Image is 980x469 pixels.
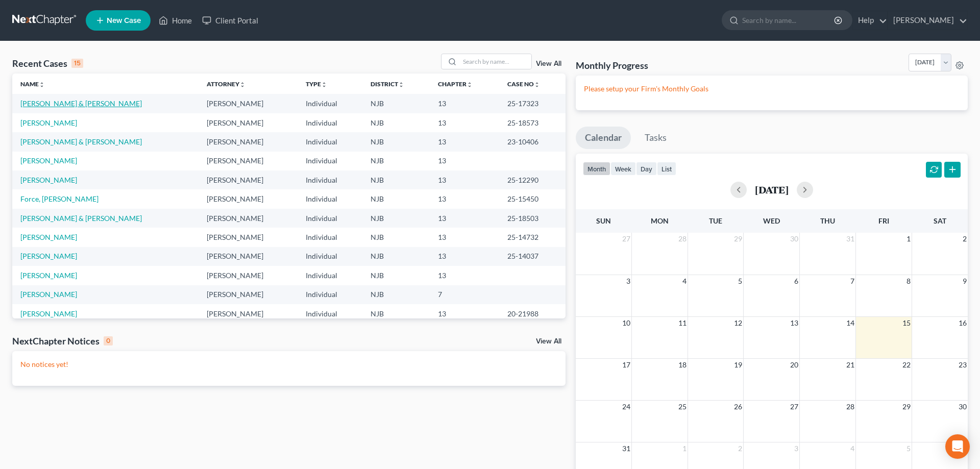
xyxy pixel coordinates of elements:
[104,336,113,345] div: 0
[681,442,688,455] span: 1
[845,401,855,413] span: 28
[677,317,688,329] span: 11
[958,401,968,413] span: 30
[742,11,836,30] input: Search by name...
[905,275,912,287] span: 8
[849,275,855,287] span: 7
[625,275,631,287] span: 3
[596,216,611,225] span: Sun
[39,82,45,88] i: unfold_more
[789,401,799,413] span: 27
[709,216,722,225] span: Tue
[576,59,648,71] h3: Monthly Progress
[362,285,430,304] td: NJB
[20,252,77,260] a: [PERSON_NAME]
[20,156,77,165] a: [PERSON_NAME]
[298,285,362,304] td: Individual
[681,275,688,287] span: 4
[20,271,77,280] a: [PERSON_NAME]
[467,82,473,88] i: unfold_more
[199,94,297,113] td: [PERSON_NAME]
[298,209,362,228] td: Individual
[199,247,297,266] td: [PERSON_NAME]
[154,11,197,30] a: Home
[534,82,540,88] i: unfold_more
[901,359,912,371] span: 22
[789,233,799,245] span: 30
[499,209,566,228] td: 25-18503
[199,228,297,246] td: [PERSON_NAME]
[820,216,835,225] span: Thu
[737,442,743,455] span: 2
[905,442,912,455] span: 5
[20,309,77,318] a: [PERSON_NAME]
[20,80,45,88] a: Nameunfold_more
[430,266,499,285] td: 13
[621,401,631,413] span: 24
[499,132,566,151] td: 23-10406
[20,176,77,184] a: [PERSON_NAME]
[507,80,540,88] a: Case Nounfold_more
[962,275,968,287] span: 9
[20,118,77,127] a: [PERSON_NAME]
[20,194,99,203] a: Force, [PERSON_NAME]
[199,132,297,151] td: [PERSON_NAME]
[793,275,799,287] span: 6
[12,335,113,347] div: NextChapter Notices
[430,132,499,151] td: 13
[430,94,499,113] td: 13
[298,304,362,323] td: Individual
[430,113,499,132] td: 13
[789,359,799,371] span: 20
[958,359,968,371] span: 23
[298,170,362,189] td: Individual
[371,80,404,88] a: Districtunfold_more
[199,266,297,285] td: [PERSON_NAME]
[321,82,327,88] i: unfold_more
[888,11,967,30] a: [PERSON_NAME]
[733,317,743,329] span: 12
[398,82,404,88] i: unfold_more
[430,304,499,323] td: 13
[677,359,688,371] span: 18
[499,304,566,323] td: 20-21988
[962,233,968,245] span: 2
[610,162,636,176] button: week
[362,266,430,285] td: NJB
[20,99,142,108] a: [PERSON_NAME] & [PERSON_NAME]
[733,401,743,413] span: 26
[733,359,743,371] span: 19
[677,233,688,245] span: 28
[298,94,362,113] td: Individual
[197,11,263,30] a: Client Portal
[901,317,912,329] span: 15
[362,94,430,113] td: NJB
[845,317,855,329] span: 14
[199,170,297,189] td: [PERSON_NAME]
[362,209,430,228] td: NJB
[584,84,960,94] p: Please setup your Firm's Monthly Goals
[362,170,430,189] td: NJB
[362,304,430,323] td: NJB
[845,233,855,245] span: 31
[438,80,473,88] a: Chapterunfold_more
[499,247,566,266] td: 25-14037
[849,442,855,455] span: 4
[12,57,83,69] div: Recent Cases
[298,247,362,266] td: Individual
[621,233,631,245] span: 27
[499,189,566,208] td: 25-15450
[430,189,499,208] td: 13
[20,359,557,369] p: No notices yet!
[499,228,566,246] td: 25-14732
[958,317,968,329] span: 16
[20,214,142,223] a: [PERSON_NAME] & [PERSON_NAME]
[793,442,799,455] span: 3
[878,216,889,225] span: Fri
[71,59,83,68] div: 15
[298,189,362,208] td: Individual
[298,228,362,246] td: Individual
[789,317,799,329] span: 13
[362,189,430,208] td: NJB
[901,401,912,413] span: 29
